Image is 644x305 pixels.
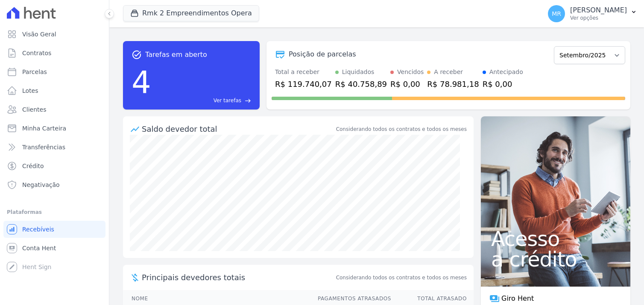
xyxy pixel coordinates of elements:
button: MR [PERSON_NAME] Ver opções [541,2,644,26]
span: task_alt [132,50,142,60]
p: [PERSON_NAME] [570,6,627,15]
a: Transferências [3,139,105,156]
a: Ver tarefas east [155,97,251,104]
a: Lotes [3,82,105,99]
div: Total a receber [275,68,332,77]
a: Negativação [3,176,105,193]
span: Transferências [22,143,65,151]
span: a crédito [491,249,620,269]
div: R$ 40.758,89 [335,78,387,90]
button: Rmk 2 Empreendimentos Opera [123,5,259,21]
span: Clientes [22,105,46,114]
div: Considerando todos os contratos e todos os meses [336,125,467,133]
a: Conta Hent [3,240,105,257]
div: Posição de parcelas [289,49,356,59]
span: Crédito [22,162,44,170]
div: Vencidos [397,68,424,77]
a: Parcelas [3,63,105,80]
span: Recebíveis [22,225,54,234]
p: Ver opções [570,15,627,21]
div: Plataformas [7,207,102,217]
a: Visão Geral [3,26,105,43]
span: Tarefas em aberto [145,50,207,60]
a: Clientes [3,101,105,118]
div: 4 [132,60,151,104]
div: Liquidados [342,68,375,77]
a: Recebíveis [3,221,105,238]
div: R$ 0,00 [483,78,523,90]
a: Minha Carteira [3,120,105,137]
div: R$ 78.981,18 [427,78,479,90]
span: east [245,98,251,104]
div: Antecipado [489,68,523,77]
div: A receber [434,68,463,77]
span: Visão Geral [22,30,56,38]
span: Lotes [22,86,38,95]
span: Parcelas [22,68,47,76]
a: Contratos [3,44,105,62]
div: Saldo devedor total [142,123,334,135]
span: MR [552,11,561,17]
div: R$ 119.740,07 [275,78,332,90]
span: Acesso [491,228,620,249]
span: Conta Hent [22,244,56,252]
span: Minha Carteira [22,124,66,133]
span: Giro Hent [501,293,534,304]
span: Ver tarefas [214,97,241,104]
span: Contratos [22,49,51,57]
span: Considerando todos os contratos e todos os meses [336,274,467,281]
div: R$ 0,00 [390,78,424,90]
a: Crédito [3,157,105,175]
span: Principais devedores totais [142,272,334,283]
span: Negativação [22,181,60,189]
